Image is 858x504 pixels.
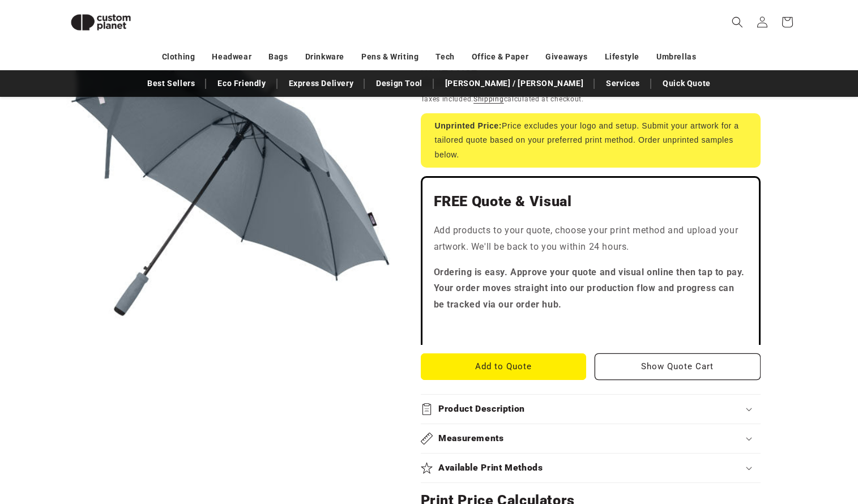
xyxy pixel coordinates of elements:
a: Best Sellers [142,74,200,93]
a: Quick Quote [657,74,716,93]
a: Drinkware [305,47,344,67]
div: Taxes included. calculated at checkout. [421,93,761,105]
a: Tech [436,47,454,67]
a: Services [600,74,646,93]
iframe: Chat Widget [801,450,858,504]
img: Custom Planet [61,5,140,40]
a: Bags [268,47,288,67]
h2: FREE Quote & Visual [434,193,748,211]
h2: Available Print Methods [438,462,543,474]
a: Design Tool [370,74,428,93]
iframe: Customer reviews powered by Trustpilot [434,322,748,334]
a: Umbrellas [656,47,696,67]
button: Show Quote Cart [595,353,761,380]
summary: Measurements [421,424,761,453]
strong: Unprinted Price: [435,121,502,130]
summary: Product Description [421,395,761,424]
a: Clothing [162,47,195,67]
summary: Available Print Methods [421,454,761,482]
: Add to Quote [421,353,587,380]
h2: Measurements [438,433,504,445]
h2: Product Description [438,403,525,415]
a: Office & Paper [472,47,528,67]
a: Giveaways [545,47,587,67]
a: Eco Friendly [212,74,271,93]
a: Headwear [212,47,251,67]
p: Add products to your quote, choose your print method and upload your artwork. We'll be back to yo... [434,223,748,255]
a: Pens & Writing [361,47,419,67]
a: [PERSON_NAME] / [PERSON_NAME] [439,74,589,93]
a: Shipping [473,95,504,103]
div: Price excludes your logo and setup. Submit your artwork for a tailored quote based on your prefer... [421,113,761,168]
a: Lifestyle [605,47,639,67]
strong: Ordering is easy. Approve your quote and visual online then tap to pay. Your order moves straight... [434,267,745,310]
summary: Search [725,10,750,35]
a: Express Delivery [283,74,360,93]
media-gallery: Gallery Viewer [61,17,392,348]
